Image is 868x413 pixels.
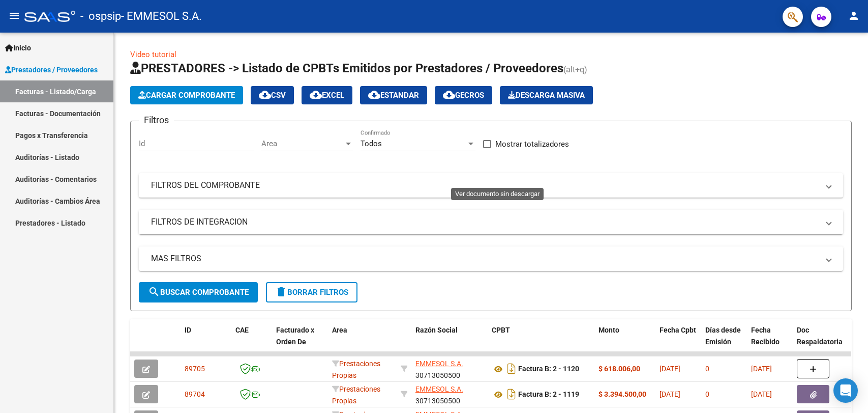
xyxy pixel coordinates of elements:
[185,326,191,334] span: ID
[751,365,772,373] span: [DATE]
[151,253,819,264] mat-panel-title: MAS FILTROS
[563,65,587,74] span: (alt+q)
[660,365,680,373] span: [DATE]
[598,390,646,398] strong: $ 3.394.500,00
[500,86,593,104] button: Descarga Masiva
[139,282,258,302] button: Buscar Comprobante
[594,319,655,364] datatable-header-cell: Monto
[121,5,202,27] span: - EMMESOL S.A.
[130,61,563,75] span: PRESTADORES -> Listado de CPBTs Emitidos por Prestadores / Proveedores
[139,173,843,198] mat-expansion-panel-header: FILTROS DEL COMPROBANTE
[261,139,344,148] span: Area
[751,326,780,346] span: Fecha Recibido
[185,390,205,398] span: 89704
[655,319,701,364] datatable-header-cell: Fecha Cpbt
[80,5,121,27] span: - ospsip
[411,319,488,364] datatable-header-cell: Razón Social
[660,326,696,334] span: Fecha Cpbt
[310,91,344,100] span: EXCEL
[701,319,747,364] datatable-header-cell: Días desde Emisión
[231,319,272,364] datatable-header-cell: CAE
[5,42,31,53] span: Inicio
[302,86,352,104] button: EXCEL
[488,319,594,364] datatable-header-cell: CPBT
[660,390,680,398] span: [DATE]
[275,288,348,297] span: Borrar Filtros
[275,286,287,298] mat-icon: delete
[505,386,518,402] i: Descargar documento
[747,319,793,364] datatable-header-cell: Fecha Recibido
[793,319,854,364] datatable-header-cell: Doc Respaldatoria
[130,86,243,104] button: Cargar Comprobante
[139,246,843,271] mat-expansion-panel-header: MAS FILTROS
[185,365,205,373] span: 89705
[259,91,286,100] span: CSV
[148,286,160,298] mat-icon: search
[443,89,455,101] mat-icon: cloud_download
[415,385,463,393] span: EMMESOL S.A.
[415,358,484,379] div: 30713050500
[272,319,328,364] datatable-header-cell: Facturado x Orden De
[181,319,231,364] datatable-header-cell: ID
[705,326,741,346] span: Días desde Emisión
[705,365,709,373] span: 0
[310,89,322,101] mat-icon: cloud_download
[138,91,235,100] span: Cargar Comprobante
[328,319,397,364] datatable-header-cell: Area
[148,288,249,297] span: Buscar Comprobante
[508,91,585,100] span: Descarga Masiva
[443,91,484,100] span: Gecros
[598,326,619,334] span: Monto
[598,365,640,373] strong: $ 618.006,00
[500,86,593,104] app-download-masive: Descarga masiva de comprobantes (adjuntos)
[332,360,380,379] span: Prestaciones Propias
[415,360,463,368] span: EMMESOL S.A.
[833,378,858,403] div: Open Intercom Messenger
[139,210,843,234] mat-expansion-panel-header: FILTROS DE INTEGRACION
[848,10,860,22] mat-icon: person
[266,282,357,302] button: Borrar Filtros
[751,390,772,398] span: [DATE]
[705,390,709,398] span: 0
[492,326,510,334] span: CPBT
[151,216,819,228] mat-panel-title: FILTROS DE INTEGRACION
[797,326,843,346] span: Doc Respaldatoria
[505,361,518,377] i: Descargar documento
[276,326,314,346] span: Facturado x Orden De
[435,86,492,104] button: Gecros
[139,113,174,127] h3: Filtros
[518,391,579,399] strong: Factura B: 2 - 1119
[151,180,819,191] mat-panel-title: FILTROS DEL COMPROBANTE
[8,10,20,22] mat-icon: menu
[518,365,579,373] strong: Factura B: 2 - 1120
[332,326,347,334] span: Area
[235,326,249,334] span: CAE
[332,385,380,405] span: Prestaciones Propias
[360,86,427,104] button: Estandar
[259,89,271,101] mat-icon: cloud_download
[368,89,380,101] mat-icon: cloud_download
[415,383,484,405] div: 30713050500
[5,64,98,75] span: Prestadores / Proveedores
[368,91,419,100] span: Estandar
[251,86,294,104] button: CSV
[130,50,176,59] a: Video tutorial
[361,139,382,148] span: Todos
[415,326,458,334] span: Razón Social
[495,138,569,150] span: Mostrar totalizadores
